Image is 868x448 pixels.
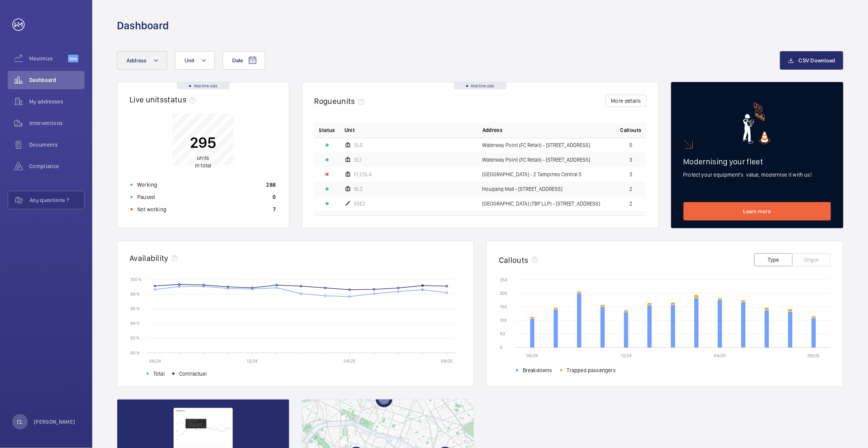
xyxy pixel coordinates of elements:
text: 100 [500,318,507,323]
span: Trapped passengers [567,366,616,374]
p: Protect your equipment's value, modernise it with us! [683,171,831,179]
text: 08/25 [808,353,820,358]
span: [GEOGRAPHIC_DATA] - 2 Tampines Central 5 [482,172,582,177]
text: 08/24 [149,358,161,364]
p: Status [319,126,335,134]
button: Origin [792,253,831,266]
span: units [337,96,367,106]
span: Maximize [29,55,68,62]
h2: Modernising your fleet [683,157,831,166]
text: 12/24 [247,358,258,364]
span: Callouts [620,126,642,134]
text: 94 % [130,321,140,326]
h2: Live units [130,95,199,104]
span: Unit [344,126,355,134]
button: Unit [175,51,215,70]
span: SL2 [354,186,363,192]
button: Date [223,51,265,70]
p: 288 [266,181,276,189]
span: ESE2 [354,201,366,206]
text: 0 [500,345,502,350]
span: 5 [629,142,632,148]
a: Learn more [683,202,831,221]
span: Contractual [179,370,206,378]
span: 3 [629,157,632,162]
p: CL [17,418,23,426]
div: Real time data [454,82,507,89]
span: Documents [29,141,85,149]
text: 250 [500,277,507,283]
span: 2 [629,201,632,206]
span: Breakdowns [523,366,552,374]
span: CSV Download [799,57,835,64]
p: 295 [190,133,216,152]
p: Paused [137,193,155,201]
p: 7 [273,206,276,213]
p: [PERSON_NAME] [34,418,75,426]
text: 12/24 [621,353,632,358]
span: Interventions [29,119,85,127]
span: My addresses [29,98,85,105]
div: Real time data [177,82,229,89]
span: Date [232,57,243,64]
text: 50 [500,331,505,337]
span: Hougang Mall - [STREET_ADDRESS] [482,186,563,192]
text: 04/25 [344,358,356,364]
p: in total [190,154,216,170]
span: Any questions ? [30,196,84,204]
button: Address [117,51,167,70]
text: 200 [500,291,507,296]
span: Waterway Point (FC Retail) - [STREET_ADDRESS] [482,142,590,148]
text: 08/25 [441,358,453,364]
h1: Dashboard [117,18,169,33]
span: Total [153,370,165,378]
text: 98 % [130,291,140,297]
span: Waterway Point (FC Retail) - [STREET_ADDRESS] [482,157,590,162]
span: Address [482,126,502,134]
span: SL1 [354,157,362,162]
span: Beta [68,55,78,62]
span: units [197,155,209,161]
span: Dashboard [29,76,85,84]
text: 96 % [130,306,140,311]
button: More details [606,95,646,107]
h2: Rogue [314,96,367,106]
span: 3 [629,172,632,177]
span: FL1/SL4 [354,172,372,177]
span: [GEOGRAPHIC_DATA] (TBP LLP) - [STREET_ADDRESS] [482,201,600,206]
button: Type [754,253,793,266]
h2: Callouts [499,255,529,265]
span: SL6 [354,142,363,148]
p: Not working [137,206,166,213]
span: status [164,95,199,104]
span: Unit [185,57,195,64]
text: 08/24 [527,353,539,358]
img: marketing-card.svg [743,102,771,144]
text: 100 % [130,276,142,282]
span: Compliance [29,162,85,170]
text: 150 [500,304,507,309]
span: 2 [629,186,632,192]
span: Address [126,57,147,64]
text: 04/25 [714,353,726,358]
p: Working [137,181,157,189]
text: 90 % [130,350,140,355]
button: CSV Download [780,51,843,70]
text: 92 % [130,335,140,341]
p: 0 [273,193,276,201]
h2: Availability [130,253,168,263]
